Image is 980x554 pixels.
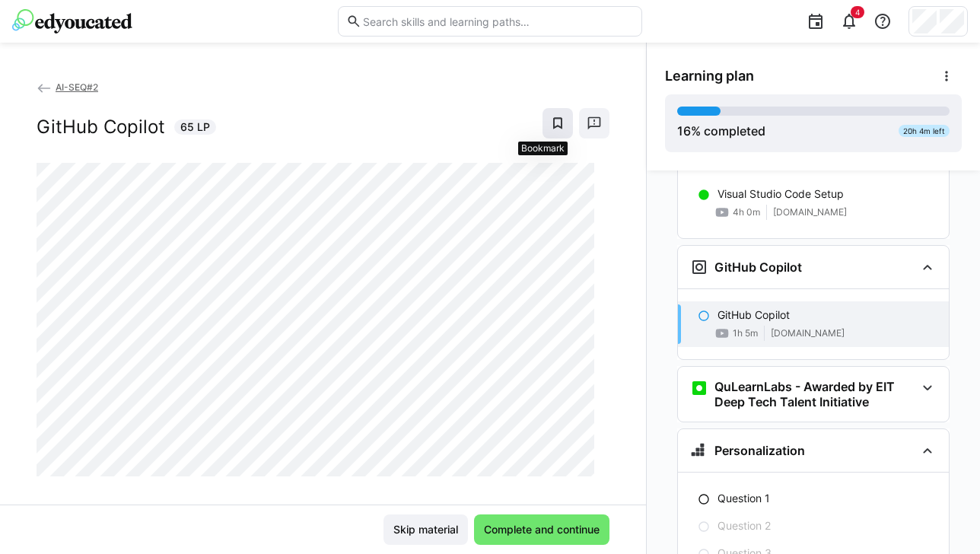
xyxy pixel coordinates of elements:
[665,68,754,84] span: Learning plan
[855,8,860,17] span: 4
[361,14,634,28] input: Search skills and learning paths…
[717,518,771,533] p: Question 2
[733,206,760,218] span: 4h 0m
[714,259,802,275] h3: GitHub Copilot
[677,122,765,140] div: % completed
[180,119,210,135] span: 65 LP
[717,186,844,202] p: Visual Studio Code Setup
[391,522,460,537] span: Skip material
[677,123,691,138] span: 16
[383,514,468,545] button: Skip material
[518,142,568,155] div: Bookmark
[714,379,915,409] h3: QuLearnLabs - Awarded by EIT Deep Tech Talent Initiative
[714,443,805,458] h3: Personalization
[899,125,950,137] div: 20h 4m left
[717,307,790,323] p: GitHub Copilot
[37,116,165,138] h2: GitHub Copilot
[56,81,98,93] span: AI-SEQ#2
[474,514,609,545] button: Complete and continue
[717,491,770,506] p: Question 1
[773,206,847,218] span: [DOMAIN_NAME]
[37,81,98,93] a: AI-SEQ#2
[482,522,602,537] span: Complete and continue
[771,327,845,339] span: [DOMAIN_NAME]
[733,327,758,339] span: 1h 5m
